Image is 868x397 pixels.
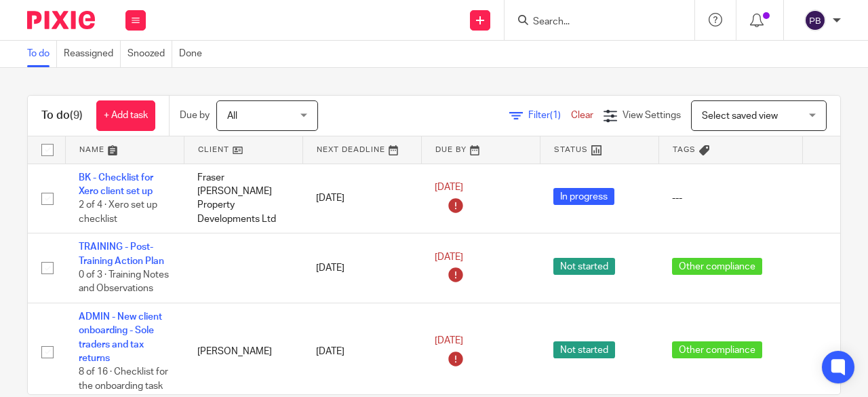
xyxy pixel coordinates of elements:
[553,258,615,275] span: Not started
[302,233,421,303] td: [DATE]
[702,111,778,121] span: Select saved view
[302,164,421,233] td: [DATE]
[79,368,168,392] span: 8 of 16 · Checklist for the onboarding task
[64,41,121,67] a: Reassigned
[435,183,463,192] span: [DATE]
[70,110,83,121] span: (9)
[672,191,789,205] div: ---
[184,164,302,233] td: Fraser [PERSON_NAME] Property Developments Ltd
[180,109,210,122] p: Due by
[79,173,153,196] a: BK - Checklist for Xero client set up
[553,341,615,358] span: Not started
[672,258,762,275] span: Other compliance
[435,336,463,345] span: [DATE]
[672,341,762,358] span: Other compliance
[27,11,95,29] img: Pixie
[571,111,593,120] a: Clear
[79,270,169,294] span: 0 of 3 · Training Notes and Observations
[79,312,162,363] a: ADMIN - New client onboarding - Sole traders and tax returns
[127,41,172,67] a: Snoozed
[79,242,164,265] a: TRAINING - Post-Training Action Plan
[79,200,157,224] span: 2 of 4 · Xero set up checklist
[804,10,826,31] img: svg%3E
[179,41,209,67] a: Done
[550,111,561,120] span: (1)
[553,188,614,205] span: In progress
[435,252,463,262] span: [DATE]
[27,41,57,67] a: To do
[623,111,681,120] span: View Settings
[673,146,696,153] span: Tags
[227,111,237,121] span: All
[532,16,654,29] input: Search
[96,100,155,131] a: + Add task
[41,109,83,123] h1: To do
[528,111,571,120] span: Filter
